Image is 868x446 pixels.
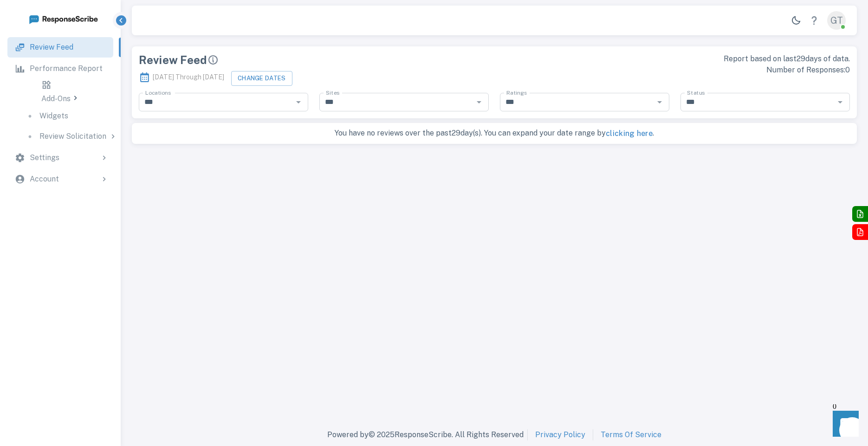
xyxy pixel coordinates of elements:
[827,11,846,30] div: GT
[41,93,71,106] p: Add-Ons
[231,71,292,86] button: Change Dates
[852,206,868,222] button: Export to Excel
[28,13,98,25] img: logo
[601,429,661,440] a: Terms Of Service
[687,89,705,97] label: Status
[805,11,823,30] a: Help Center
[292,96,305,109] button: Open
[7,58,113,79] a: Performance Report
[136,128,852,139] p: You have no reviews over the past 29 day(s). You can expand your date range by .
[834,96,847,109] button: Open
[852,224,868,240] button: Export to PDF
[39,131,106,142] p: Review Solicitation
[653,96,666,109] button: Open
[7,169,113,189] div: Account
[606,128,653,139] button: clicking here
[824,404,864,444] iframe: Front Chat
[327,429,524,440] p: Powered by © 2025 ResponseScribe. All Rights Reserved
[30,63,103,74] p: Performance Report
[17,126,122,147] div: Review Solicitation
[30,174,59,185] p: Account
[30,42,73,53] p: Review Feed
[17,106,122,126] a: Widgets
[326,89,339,97] label: Sites
[139,69,224,86] p: [DATE] Through [DATE]
[500,53,850,65] p: Report based on last 29 days of data.
[30,152,59,163] p: Settings
[7,37,113,58] a: Review Feed
[145,89,171,97] label: Locations
[139,53,489,66] div: Review Feed
[506,89,527,97] label: Ratings
[39,110,68,122] p: Widgets
[500,65,850,76] p: Number of Responses: 0
[7,148,113,168] div: Settings
[535,429,585,440] a: Privacy Policy
[473,96,486,109] button: Open
[41,80,80,106] div: Add-Ons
